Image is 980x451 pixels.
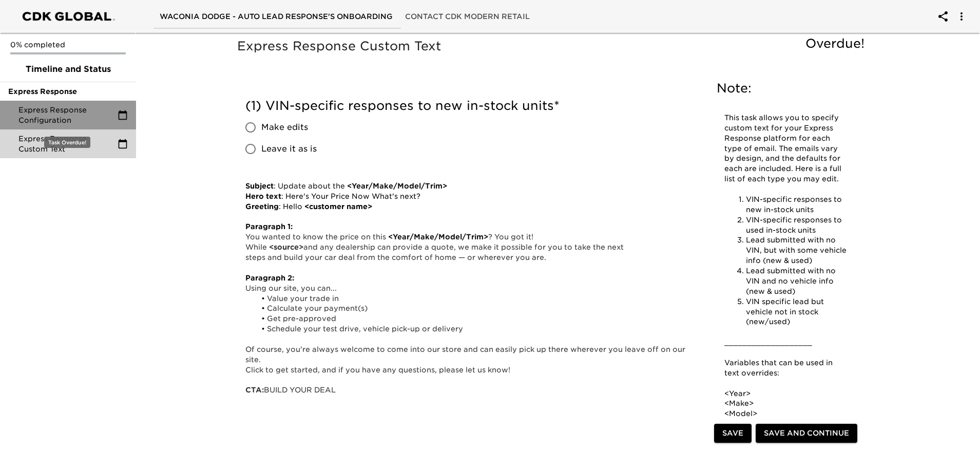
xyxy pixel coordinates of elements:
h5: (1) VIN-specific responses to new in-stock units [245,98,698,114]
li: Lead submitted with no VIN, but with some vehicle info (new & used) [735,235,848,266]
h5: Note: [717,80,855,97]
p: <Make> [724,399,848,409]
span: While ​ [245,243,269,251]
p: 0% completed [10,40,126,50]
p: <Model> [724,409,848,419]
span: Of course, you’re always welcome to come into our store and can easily pick up there wherever you... [245,345,687,364]
span: Express Response Configuration [18,105,118,125]
p: This task allows you to specify custom text for your Express Response platform for each type of e... [724,113,848,184]
p: ___________________ [724,337,848,348]
span: Get pre-approved [267,314,336,323]
strong: Paragraph 1: [245,222,293,231]
span: Update about the ​ [278,182,347,190]
button: account of current user [931,4,955,29]
p: <Year> [724,389,848,399]
span: Schedule your test drive, vehicle pick-up or delivery [267,325,463,333]
span: ? You got it! [488,233,533,241]
span: Timeline and Status [8,63,128,76]
p: ​: Hello ​ [245,202,690,212]
span: and any dealership can provide a quote, we make it possible for you to take the next [303,243,624,251]
li: VIN specific lead but vehicle not in stock (new/used) [735,297,848,328]
span: Make edits [261,121,308,134]
span: Express Response [8,86,128,97]
h5: Express Response Custom Text [237,38,870,54]
span: Waconia Dodge - Auto Lead Response's Onboarding [160,10,393,23]
span: Save and Continue [764,427,849,440]
span: steps and build your car deal from the comfort of home — or wherever you are. [245,253,546,261]
strong: Subject [245,182,274,190]
button: account of current user [949,4,974,29]
span: Overdue! [805,36,864,51]
button: Save [714,424,752,443]
strong: <Year/Make/Model/Trim> [347,182,447,190]
span: Leave it as is [261,143,317,155]
p: ​: Here's Your Price Now What's next? [245,192,690,202]
p: ​ [245,385,690,396]
span: Value your trade in [267,294,339,303]
strong: Paragraph 2: [245,274,294,282]
span: You wanted to know the price on this ​ [245,233,388,241]
span: Express Response Custom Text [18,134,118,154]
span: Click to get started, and if you have any questions, please let us know! [245,366,510,374]
span: Calculate your payment(s) [267,304,368,312]
span: BUILD YOUR DEAL [264,386,336,394]
li: VIN-specific responses to new in-stock units [735,195,848,215]
button: Save and Continue [756,424,857,443]
strong: <customer name> [304,202,372,211]
li: Lead submitted with no VIN and no vehicle info (new & used) [735,266,848,297]
li: VIN-specific responses to used in-stock units [735,215,848,236]
p: ​ [245,242,690,253]
strong: <source> [269,243,303,251]
strong: Greeting [245,202,279,211]
span: Contact CDK Modern Retail [405,10,530,23]
p: ​ [245,232,690,242]
strong: <Year/Make/Model/Trim> [388,233,488,241]
strong: Hero text [245,192,281,200]
strong: CTA: [245,386,264,394]
p: Variables that can be used in text overrides: [724,358,848,379]
span: Using our site, you can... [245,284,337,292]
p: ​: ​ [245,181,690,192]
span: Save [722,427,743,440]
